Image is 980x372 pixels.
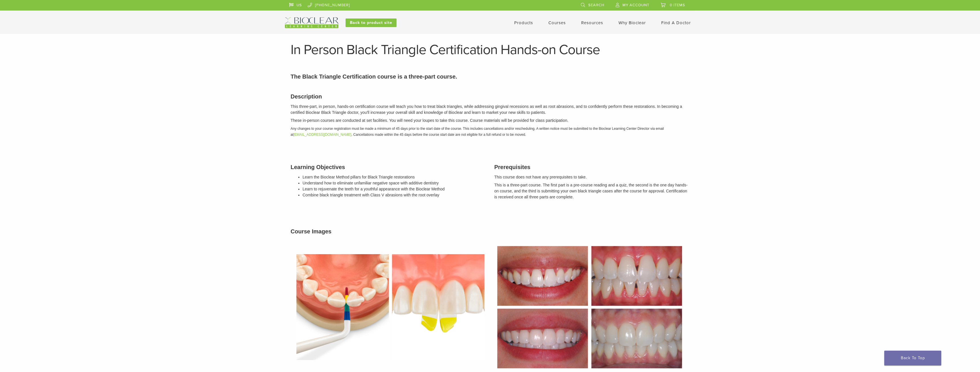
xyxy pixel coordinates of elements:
[291,227,689,236] h3: Course Images
[884,351,941,365] a: Back To Top
[291,92,689,101] h3: Description
[291,163,486,171] h3: Learning Objectives
[303,186,486,192] li: Learn to rejuvenate the teeth for a youthful appearance with the Bioclear Method
[588,3,604,7] span: Search
[303,174,486,180] li: Learn the Bioclear Method pillars for Black Triangle restorations
[291,127,664,137] em: Any changes to your course registration must be made a minimum of 45 days prior to the start date...
[514,20,533,25] a: Products
[285,17,338,28] img: Bioclear
[346,19,397,27] a: Back to product site
[661,20,691,25] a: Find A Doctor
[291,43,689,57] h1: In Person Black Triangle Certification Hands-on Course
[303,192,486,198] li: Combine black triangle treatment with Class V abrasions with the root overlay
[303,180,486,186] li: Understand how to eliminate unfamiliar negative space with additive dentistry
[622,3,649,7] span: My Account
[618,20,646,25] a: Why Bioclear
[291,72,689,81] p: The Black Triangle Certification course is a three-part course.
[291,104,689,116] p: This three-part, in person, hands-on certification course will teach you how to treat black trian...
[548,20,566,25] a: Courses
[581,20,603,25] a: Resources
[291,118,689,124] p: These in-person courses are conducted at set facilities. You will need your loupes to take this c...
[494,182,689,200] p: This is a three-part course. The first part is a pre-course reading and a quiz, the second is the...
[494,174,689,180] p: This course does not have any prerequisites to take.
[293,133,351,137] a: [EMAIL_ADDRESS][DOMAIN_NAME]
[494,163,689,171] h3: Prerequisites
[670,3,685,7] span: 0 items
